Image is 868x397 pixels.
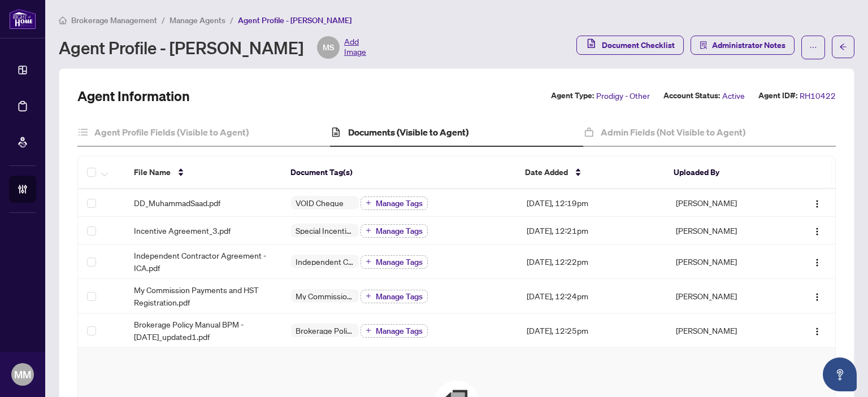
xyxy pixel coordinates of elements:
[518,245,667,279] td: [DATE], 12:22pm
[291,326,359,334] span: Brokerage Policy Manual
[712,36,785,54] span: Administrator Notes
[809,43,817,51] span: ellipsis
[813,327,822,336] img: Logo
[134,318,273,343] span: Brokerage Policy Manual BPM - [DATE]_updated1.pdf
[291,292,359,300] span: My Commission Payments and HST Registration
[9,8,36,29] img: logo
[551,89,594,102] label: Agent Type:
[823,357,857,391] button: Open asap
[376,327,423,335] span: Manage Tags
[839,43,847,51] span: arrow-left
[518,217,667,245] td: [DATE], 12:21pm
[230,14,233,27] li: /
[596,89,650,102] span: Prodigy - Other
[808,194,826,212] button: Logo
[667,279,785,313] td: [PERSON_NAME]
[525,166,568,178] span: Date Added
[134,197,220,209] span: DD_MuhammadSaad.pdf
[291,226,359,234] span: Special Incentive Agreement
[665,156,782,189] th: Uploaded By
[601,125,745,139] h4: Admin Fields (Not Visible to Agent)
[366,259,371,264] span: plus
[348,125,468,139] h4: Documents (Visible to Agent)
[361,197,428,210] button: Manage Tags
[361,290,428,303] button: Manage Tags
[366,328,371,333] span: plus
[134,249,273,274] span: Independent Contractor Agreement - ICA.pdf
[663,89,720,102] label: Account Status:
[134,166,171,178] span: File Name
[323,41,334,54] span: MS
[691,36,795,55] button: Administrator Notes
[808,287,826,305] button: Logo
[813,258,822,267] img: Logo
[800,89,836,102] span: RH10422
[518,313,667,348] td: [DATE], 12:25pm
[59,36,366,59] div: Agent Profile - [PERSON_NAME]
[361,224,428,238] button: Manage Tags
[281,156,516,189] th: Document Tag(s)
[125,156,281,189] th: File Name
[361,255,428,269] button: Manage Tags
[667,313,785,348] td: [PERSON_NAME]
[813,199,822,208] img: Logo
[344,36,366,59] span: Add Image
[361,324,428,338] button: Manage Tags
[808,252,826,271] button: Logo
[518,279,667,313] td: [DATE], 12:24pm
[667,189,785,217] td: [PERSON_NAME]
[162,14,165,27] li: /
[291,258,359,265] span: Independent Contractor Agreement
[376,227,423,235] span: Manage Tags
[602,36,675,54] span: Document Checklist
[134,283,273,308] span: My Commission Payments and HST Registration.pdf
[518,189,667,217] td: [DATE], 12:19pm
[59,16,67,24] span: home
[808,221,826,239] button: Logo
[700,41,708,49] span: solution
[758,89,797,102] label: Agent ID#:
[366,200,371,206] span: plus
[376,293,423,300] span: Manage Tags
[291,199,348,207] span: VOID Cheque
[238,15,351,25] span: Agent Profile - [PERSON_NAME]
[722,89,745,102] span: Active
[808,321,826,339] button: Logo
[94,125,249,139] h4: Agent Profile Fields (Visible to Agent)
[376,199,423,207] span: Manage Tags
[366,228,371,233] span: plus
[376,258,423,266] span: Manage Tags
[77,87,190,105] h2: Agent Information
[813,227,822,236] img: Logo
[667,245,785,279] td: [PERSON_NAME]
[576,36,684,55] button: Document Checklist
[813,293,822,302] img: Logo
[516,156,665,189] th: Date Added
[71,15,157,25] span: Brokerage Management
[366,293,371,299] span: plus
[14,367,31,382] span: MM
[667,217,785,245] td: [PERSON_NAME]
[134,224,231,237] span: Incentive Agreement_3.pdf
[170,15,225,25] span: Manage Agents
